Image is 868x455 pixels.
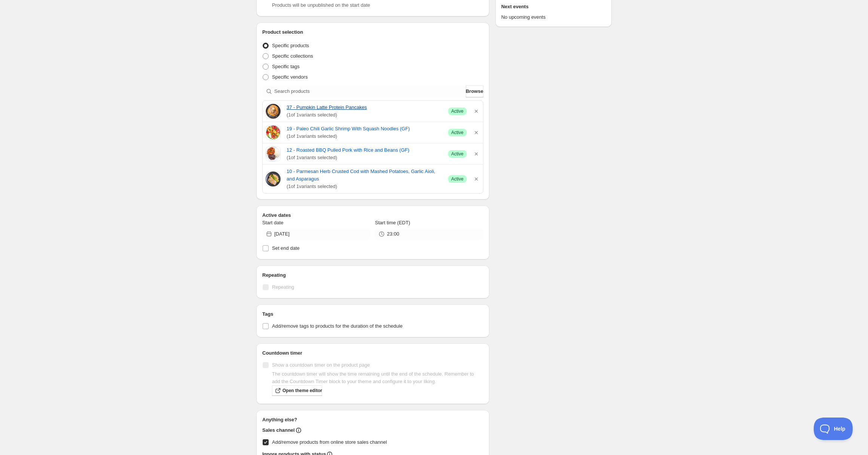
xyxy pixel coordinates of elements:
[262,310,483,318] h2: Tags
[272,53,313,59] span: Specific collections
[272,370,483,385] p: The countdown timer will show the time remaining until the end of the schedule. Remember to add t...
[814,418,853,440] iframe: Toggle Customer Support
[287,133,442,140] span: ( 1 of 1 variants selected)
[272,245,300,251] span: Set end date
[451,151,464,157] span: Active
[287,154,442,161] span: ( 1 of 1 variants selected)
[272,362,370,368] span: Show a countdown timer on the product page
[466,88,483,95] span: Browse
[262,272,483,279] h2: Repeating
[262,28,483,36] h2: Product selection
[287,146,442,154] a: 12 - Roasted BBQ Pulled Pork with Rice and Beans (GF)
[272,2,370,8] span: Products will be unpublished on the start date
[272,323,403,329] span: Add/remove tags to products for the duration of the schedule
[262,427,295,434] h2: Sales channel
[262,416,483,424] h2: Anything else?
[375,220,410,225] span: Start time (EDT)
[287,125,442,133] a: 19 - Paleo Chili Garlic Shrimp With Squash Noodles (GF)
[451,176,464,182] span: Active
[501,3,606,10] h2: Next events
[287,183,442,190] span: ( 1 of 1 variants selected)
[272,385,322,396] a: Open theme editor
[466,85,483,97] button: Browse
[266,146,281,161] img: 12 - Roasted BBQ Pulled Pork with Rice and Beans (GF)
[274,85,464,97] input: Search products
[272,284,294,290] span: Repeating
[272,64,300,69] span: Specific tags
[451,108,464,114] span: Active
[287,168,442,183] a: 10 - Parmesan Herb Crusted Cod with Mashed Potatoes, Garlic Aioli, and Asparagus
[266,125,281,140] img: 19 - Paleo Chili Garlic Shrimp With Squash Noodles (GF)
[262,349,483,357] h2: Countdown timer
[451,130,464,136] span: Active
[272,74,308,80] span: Specific vendors
[272,439,387,445] span: Add/remove products from online store sales channel
[287,111,442,119] span: ( 1 of 1 variants selected)
[262,220,283,225] span: Start date
[272,43,309,48] span: Specific products
[501,13,606,21] p: No upcoming events
[282,388,322,394] span: Open theme editor
[287,104,442,111] a: 37 - Pumpkin Latte Protein Pancakes
[262,212,483,219] h2: Active dates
